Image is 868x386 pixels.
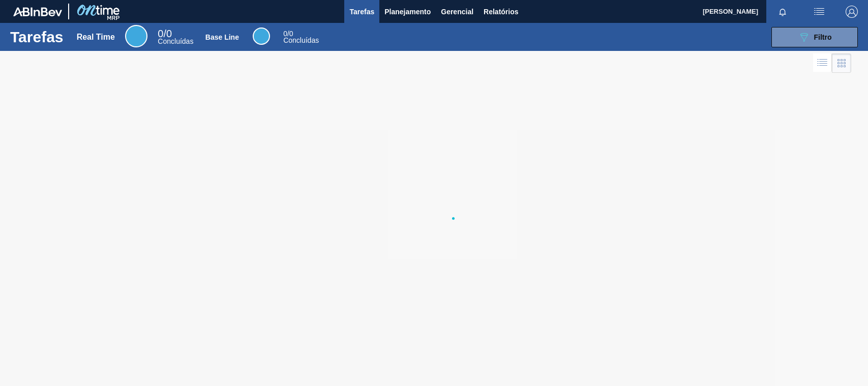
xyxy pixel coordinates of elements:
img: Logout [846,6,858,18]
span: Gerencial [441,6,473,18]
span: Planejamento [384,6,431,18]
span: / 0 [158,28,172,39]
div: Base Line [205,33,239,41]
button: Filtro [771,27,858,47]
span: 0 [158,28,163,39]
span: Tarefas [349,6,374,18]
span: / 0 [283,30,293,38]
span: 0 [283,30,287,38]
span: Concluídas [283,36,319,44]
button: Notificações [766,5,799,19]
span: Filtro [814,33,832,41]
div: Real Time [125,25,147,47]
div: Real Time [158,30,193,45]
div: Real Time [77,33,115,42]
span: Concluídas [158,37,193,45]
img: TNhmsLtSVTkK8tSr43FrP2fwEKptu5GPRR3wAAAABJRU5ErkJggg== [13,7,62,16]
h1: Tarefas [10,31,64,43]
div: Base Line [253,27,270,45]
span: Relatórios [484,6,518,18]
div: Base Line [283,31,319,44]
img: userActions [813,6,825,18]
